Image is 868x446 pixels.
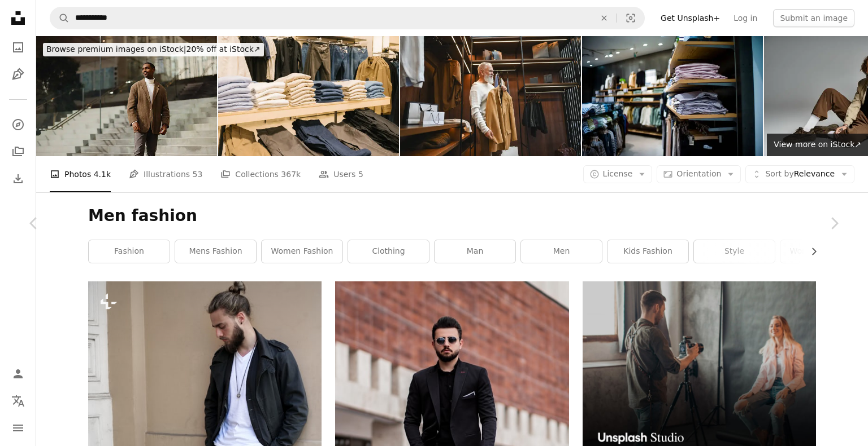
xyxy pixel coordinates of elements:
button: License [583,165,653,183]
a: fashion [89,240,170,263]
a: woman fashion [780,240,861,263]
button: Submit an image [773,9,854,27]
a: Photos [7,36,29,59]
img: Clothing Store [582,36,763,156]
a: kids fashion [607,240,688,263]
span: 367k [281,168,301,180]
span: Sort by [765,169,793,178]
span: View more on iStock ↗ [774,140,861,149]
button: Menu [7,417,29,439]
span: Browse premium images on iStock | [46,45,186,54]
a: Users 5 [319,156,363,192]
img: Casual clothing display in retail store with folded shirts and pants. National Thrift Shop Day [218,36,399,156]
button: Sort byRelevance [745,165,854,183]
a: Illustrations [7,63,29,86]
a: Download History [7,167,29,190]
a: Browse premium images on iStock|20% off at iStock↗ [36,36,271,63]
a: Log in / Sign up [7,363,29,385]
button: Search Unsplash [50,7,70,29]
a: Log in [727,9,764,27]
img: Senior man buying clothes at department store. [400,36,581,156]
a: man [435,240,515,263]
a: Collections 367k [220,156,301,192]
span: 20% off at iStock ↗ [46,45,261,54]
button: Orientation [657,165,741,183]
span: License [603,169,633,178]
button: Visual search [617,7,644,29]
img: Stylish Man in Brown Jacket Standing on Modern Urban Steps Outdoors [36,36,217,156]
a: Get Unsplash+ [654,9,727,27]
a: style [694,240,775,263]
a: men [521,240,602,263]
a: View more on iStock↗ [767,134,868,156]
a: mens fashion [175,240,256,263]
span: Orientation [676,169,721,178]
a: Collections [7,140,29,163]
span: 53 [193,168,203,180]
button: Clear [592,7,617,29]
button: Language [7,390,29,412]
a: Next [800,169,868,277]
span: Relevance [765,169,835,180]
span: 5 [358,168,363,180]
a: Explore [7,113,29,136]
a: Illustrations 53 [129,156,202,192]
a: clothing [348,240,429,263]
a: women fashion [262,240,342,263]
form: Find visuals sitewide [50,7,645,29]
h1: Men fashion [88,206,816,226]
